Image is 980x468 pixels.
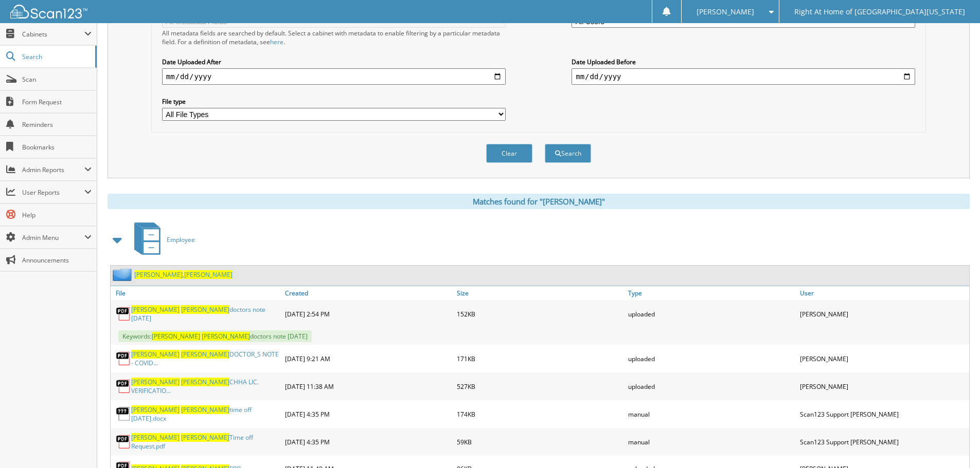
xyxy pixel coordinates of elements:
div: [PERSON_NAME] [797,347,969,370]
span: Cabinets [22,30,84,39]
span: [PERSON_NAME] [184,270,233,279]
label: File type [162,97,506,106]
button: Clear [486,144,532,163]
span: [PERSON_NAME] [697,9,754,15]
div: 527KB [454,375,626,398]
a: File [111,286,282,300]
span: [PERSON_NAME] [131,405,180,414]
div: manual [626,430,797,453]
a: here [270,38,283,46]
img: PDF.png [116,434,131,450]
span: [PERSON_NAME] [131,350,180,359]
span: Bookmarks [22,143,92,152]
a: Created [282,286,454,300]
a: Type [626,286,797,300]
div: [DATE] 4:35 PM [282,430,454,453]
img: folder2.png [113,268,134,281]
a: User [797,286,969,300]
div: [DATE] 11:38 AM [282,375,454,398]
span: Employee [167,235,195,244]
span: User Reports [22,188,84,197]
div: Scan123 Support [PERSON_NAME] [797,430,969,453]
span: [PERSON_NAME] [181,378,229,386]
div: 59KB [454,430,626,453]
div: 174KB [454,403,626,425]
a: [PERSON_NAME] [PERSON_NAME]doctors note [DATE] [131,305,280,323]
span: [PERSON_NAME] [131,305,180,314]
span: Reminders [22,120,92,129]
input: end [572,68,915,85]
div: [PERSON_NAME] [797,303,969,325]
div: 152KB [454,303,626,325]
a: Size [454,286,626,300]
img: PDF.png [116,379,131,394]
a: [PERSON_NAME],[PERSON_NAME] [134,270,233,279]
img: PDF.png [116,306,131,322]
span: Admin Reports [22,165,84,174]
div: All metadata fields are searched by default. Select a cabinet with metadata to enable filtering b... [162,29,506,46]
span: [PERSON_NAME] [181,305,229,314]
span: [PERSON_NAME] [202,332,250,341]
span: [PERSON_NAME] [131,433,180,442]
span: [PERSON_NAME] [152,332,200,341]
div: [DATE] 4:35 PM [282,403,454,425]
a: [PERSON_NAME] [PERSON_NAME]DOCTOR_S NOTE - COVID... [131,350,280,367]
img: scan123-logo-white.svg [10,5,87,18]
div: [DATE] 2:54 PM [282,303,454,325]
span: [PERSON_NAME] [181,350,229,359]
span: Form Request [22,98,92,106]
span: [PERSON_NAME] [181,405,229,414]
iframe: Chat Widget [929,419,980,468]
span: Right At Home of [GEOGRAPHIC_DATA][US_STATE] [794,9,965,15]
img: PDF.png [116,351,131,366]
span: [PERSON_NAME] [181,433,229,442]
img: generic.png [116,406,131,422]
input: start [162,68,506,85]
div: [PERSON_NAME] [797,375,969,398]
div: uploaded [626,347,797,370]
span: [PERSON_NAME] [134,270,183,279]
span: [PERSON_NAME] [131,378,180,386]
div: [DATE] 9:21 AM [282,347,454,370]
div: uploaded [626,375,797,398]
span: Announcements [22,256,92,265]
label: Date Uploaded Before [572,58,915,66]
div: manual [626,403,797,425]
span: Keywords: doctors note [DATE] [118,330,312,342]
span: Admin Menu [22,233,84,242]
div: 171KB [454,347,626,370]
div: Scan123 Support [PERSON_NAME] [797,403,969,425]
div: Matches found for "[PERSON_NAME]" [108,194,970,209]
a: [PERSON_NAME] [PERSON_NAME]CHHA LIC. VERIFICATIO... [131,378,280,395]
span: Help [22,211,92,219]
div: uploaded [626,303,797,325]
a: [PERSON_NAME] [PERSON_NAME]Time off Request.pdf [131,433,280,451]
label: Date Uploaded After [162,58,506,66]
span: Scan [22,75,92,84]
a: Employee [128,219,195,260]
span: Search [22,52,90,61]
a: [PERSON_NAME] [PERSON_NAME]time off [DATE].docx [131,405,280,423]
button: Search [545,144,591,163]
